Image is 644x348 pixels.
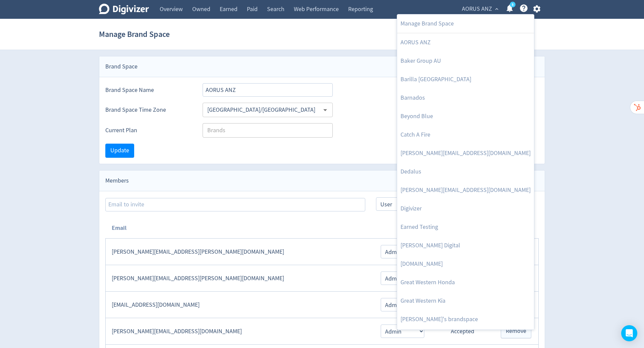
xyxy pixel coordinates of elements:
[397,310,534,329] a: [PERSON_NAME]'s brandspace
[397,14,534,33] a: Manage Brand Space
[397,199,534,218] a: Digivizer
[397,292,534,310] a: Great Western Kia
[397,126,534,144] a: Catch A Fire
[397,218,534,236] a: Earned Testing
[397,181,534,199] a: [PERSON_NAME][EMAIL_ADDRESS][DOMAIN_NAME]
[397,33,534,52] a: AORUS ANZ
[397,329,534,347] a: Liveware
[397,70,534,89] a: Barilla [GEOGRAPHIC_DATA]
[397,236,534,255] a: [PERSON_NAME] Digital
[397,273,534,292] a: Great Western Honda
[397,107,534,126] a: Beyond Blue
[397,89,534,107] a: Barnados
[397,162,534,181] a: Dedalus
[621,325,637,341] div: Open Intercom Messenger
[397,52,534,70] a: Baker Group AU
[397,144,534,162] a: [PERSON_NAME][EMAIL_ADDRESS][DOMAIN_NAME]
[397,255,534,273] a: [DOMAIN_NAME]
